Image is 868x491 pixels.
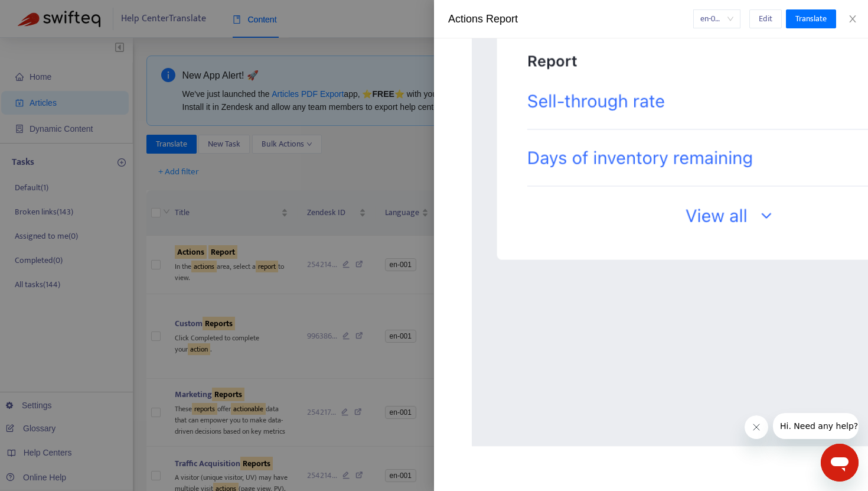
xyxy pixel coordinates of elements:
[773,413,859,439] iframe: 会社からのメッセージ
[749,9,782,28] button: Edit
[759,12,772,25] span: Edit
[844,14,861,25] button: Close
[786,9,836,28] button: Translate
[700,10,733,28] span: en-001
[821,444,859,482] iframe: メッセージングウィンドウを開くボタン
[848,14,857,24] span: close
[745,415,768,439] iframe: メッセージを閉じる
[448,11,693,27] div: Actions Report
[795,12,827,25] span: Translate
